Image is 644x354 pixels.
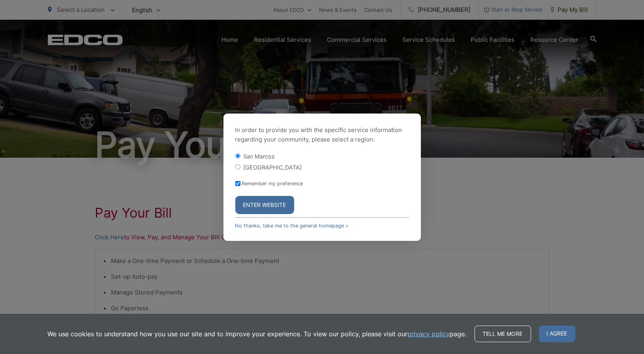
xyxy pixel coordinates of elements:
[244,164,302,171] label: [GEOGRAPHIC_DATA]
[48,329,467,339] p: We use cookies to understand how you use our site and to improve your experience. To view our pol...
[235,196,294,214] button: Enter Website
[235,223,349,229] a: No thanks, take me to the general homepage >
[235,125,409,144] p: In order to provide you with the specific service information regarding your community, please se...
[539,326,575,342] span: I agree
[475,326,531,342] a: Tell me more
[242,181,303,186] label: Remember my preference
[408,329,450,339] a: privacy policy
[244,153,275,160] label: San Marcos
